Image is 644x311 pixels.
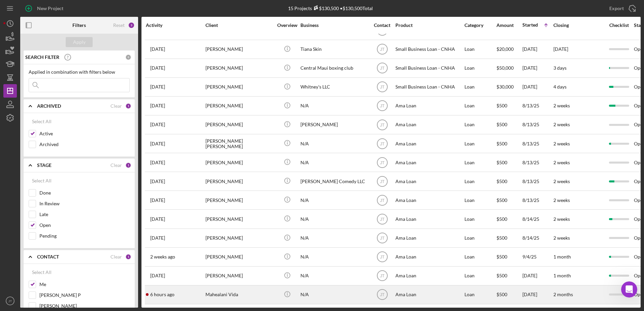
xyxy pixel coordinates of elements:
[496,178,507,184] span: $500
[125,162,131,168] div: 1
[19,4,30,14] img: Profile image for Operator
[150,84,165,90] time: 2025-08-18 22:16
[39,303,130,309] label: [PERSON_NAME]
[205,116,273,134] div: [PERSON_NAME]
[5,30,129,63] div: Christina says…
[66,37,93,47] button: Apply
[496,23,522,28] div: Amount
[395,248,463,266] div: Ama Loan
[32,266,52,279] div: Select All
[496,254,507,260] span: $500
[37,163,52,168] b: STAGE
[395,210,463,228] div: Ama Loan
[380,66,385,71] text: JT
[464,172,496,190] div: Loan
[39,292,130,299] label: [PERSON_NAME] P
[464,135,496,152] div: Loan
[150,103,165,108] time: 2025-08-30 01:37
[464,229,496,247] div: Loan
[553,197,570,203] time: 2 weeks
[205,59,273,77] div: [PERSON_NAME]
[395,229,463,247] div: Ama Loan
[5,9,129,30] div: Jazmin says…
[464,40,496,58] div: Loan
[32,215,37,220] button: Upload attachment
[464,210,496,228] div: Loan
[125,103,131,109] div: 1
[380,85,385,90] text: JT
[205,40,273,58] div: [PERSON_NAME]
[496,273,507,278] span: $500
[395,191,463,209] div: Ama Loan
[3,294,17,308] button: JT
[380,255,385,260] text: JT
[29,174,55,187] button: Select All
[30,67,124,87] div: If we have to deny an application for an "other" reason not listed, we could add the reasoning in...
[395,97,463,115] div: Ama Loan
[496,65,514,71] span: $50,000
[464,78,496,96] div: Loan
[300,40,368,58] div: Tiana Skin
[464,153,496,171] div: Loan
[522,172,553,190] div: 8/13/25
[300,78,368,96] div: Whitney's LLC
[553,291,573,297] time: 2 months
[380,217,385,222] text: JT
[522,97,553,115] div: 8/13/25
[275,23,300,28] div: Overview
[146,23,205,28] div: Activity
[37,254,59,260] b: CONTACT
[5,96,110,183] div: Noted, thank you for the additional insight! For now, you could add more custom turndown reasons ...
[380,123,385,127] text: JT
[553,46,568,52] time: [DATE]
[32,174,52,187] div: Select All
[205,97,273,115] div: [PERSON_NAME]
[110,103,122,109] div: Clear
[37,103,61,109] b: ARCHIVED
[464,248,496,266] div: Loan
[522,116,553,134] div: 8/13/25
[300,210,368,228] div: N/A
[39,200,130,207] label: In Review
[395,267,463,285] div: Ama Loan
[24,63,129,91] div: If we have to deny an application for an "other" reason not listed, we could add the reasoning in...
[621,281,637,298] iframe: Intercom live chat
[150,122,165,127] time: 2025-08-13 00:20
[150,235,165,241] time: 2025-08-14 23:37
[380,292,385,297] text: JT
[11,100,105,179] div: Noted, thank you for the additional insight! For now, you could add more custom turndown reasons ...
[29,69,130,75] div: Applied in combination with filters below
[522,22,538,28] div: Started
[496,160,507,165] span: $500
[300,97,368,115] div: N/A
[553,141,570,146] time: 2 weeks
[553,178,570,184] time: 2 weeks
[110,163,122,168] div: Clear
[496,84,514,90] span: $30,000
[464,286,496,304] div: Loan
[73,37,86,47] div: Apply
[300,267,368,285] div: N/A
[205,286,273,304] div: Mahealani Vida
[116,212,126,223] button: Send a message…
[300,116,368,134] div: [PERSON_NAME]
[553,84,567,90] time: 4 days
[496,197,507,203] span: $500
[380,47,385,52] text: JT
[464,267,496,285] div: Loan
[33,8,84,15] p: The team can also help
[603,2,641,15] button: Export
[205,23,273,28] div: Client
[553,23,604,28] div: Closing
[29,266,55,279] button: Select All
[5,30,110,58] div: I will also share this feedback with our product team, could you tell me a bit more why this is i...
[105,3,118,15] button: Home
[395,116,463,134] div: Ama Loan
[605,23,633,28] div: Checklist
[5,198,129,220] div: Operator says…
[553,65,567,71] time: 3 days
[39,233,130,239] label: Pending
[380,236,385,241] text: JT
[395,40,463,58] div: Small Business Loan - CNHA
[464,59,496,77] div: Loan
